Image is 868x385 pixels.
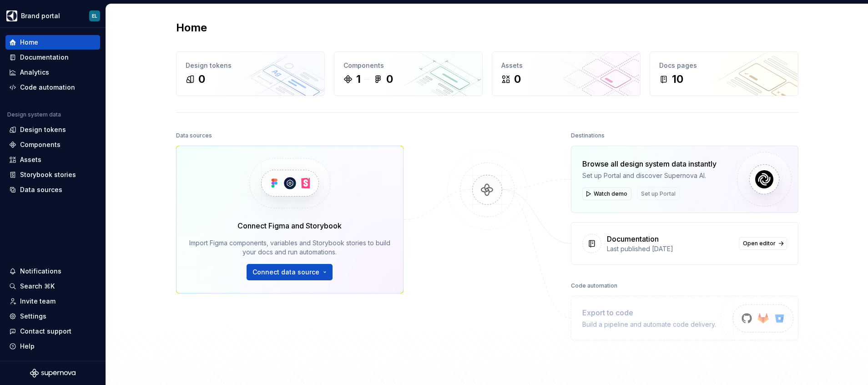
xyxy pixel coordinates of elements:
[5,264,100,279] button: Notifications
[356,72,361,86] div: 1
[20,83,75,92] div: Code automation
[343,61,473,70] div: Components
[514,72,521,86] div: 0
[20,68,49,77] div: Analytics
[501,61,631,70] div: Assets
[5,122,100,137] a: Design tokens
[5,152,100,167] a: Assets
[334,51,483,96] a: Components10
[20,170,76,179] div: Storybook stories
[582,187,631,200] button: Watch demo
[20,327,71,336] div: Contact support
[252,268,319,277] span: Connect data source
[30,369,76,378] svg: Supernova Logo
[582,158,717,169] div: Browse all design system data instantly
[5,167,100,182] a: Storybook stories
[7,111,61,118] div: Design system data
[176,20,207,35] h2: Home
[5,294,100,309] a: Invite team
[176,129,212,142] div: Data sources
[20,53,69,62] div: Documentation
[20,185,62,194] div: Data sources
[5,50,100,65] a: Documentation
[5,35,100,50] a: Home
[5,309,100,324] a: Settings
[739,237,787,250] a: Open editor
[20,342,35,351] div: Help
[650,51,798,96] a: Docs pages10
[5,65,100,80] a: Analytics
[582,171,717,180] div: Set up Portal and discover Supernova AI.
[607,244,733,253] div: Last published [DATE]
[5,182,100,197] a: Data sources
[176,51,325,96] a: Design tokens0
[582,307,716,318] div: Export to code
[247,264,333,280] button: Connect data source
[582,320,716,329] div: Build a pipeline and automate code delivery.
[189,238,390,257] div: Import Figma components, variables and Storybook stories to build your docs and run automations.
[20,155,41,164] div: Assets
[5,339,100,354] button: Help
[20,140,61,149] div: Components
[492,51,641,96] a: Assets0
[386,72,393,86] div: 0
[5,324,100,339] button: Contact support
[743,240,776,247] span: Open editor
[6,10,17,21] img: 1131f18f-9b94-42a4-847a-eabb54481545.png
[20,267,61,276] div: Notifications
[20,282,55,291] div: Search ⌘K
[5,279,100,294] button: Search ⌘K
[607,233,659,244] div: Documentation
[21,11,60,20] div: Brand portal
[92,12,97,20] div: EL
[237,220,342,231] div: Connect Figma and Storybook
[186,61,315,70] div: Design tokens
[672,72,683,86] div: 10
[20,125,66,134] div: Design tokens
[2,6,104,25] button: Brand portalEL
[5,80,100,95] a: Code automation
[594,190,627,198] span: Watch demo
[571,279,617,292] div: Code automation
[571,129,605,142] div: Destinations
[198,72,205,86] div: 0
[20,38,38,47] div: Home
[5,137,100,152] a: Components
[20,297,56,306] div: Invite team
[659,61,789,70] div: Docs pages
[20,312,46,321] div: Settings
